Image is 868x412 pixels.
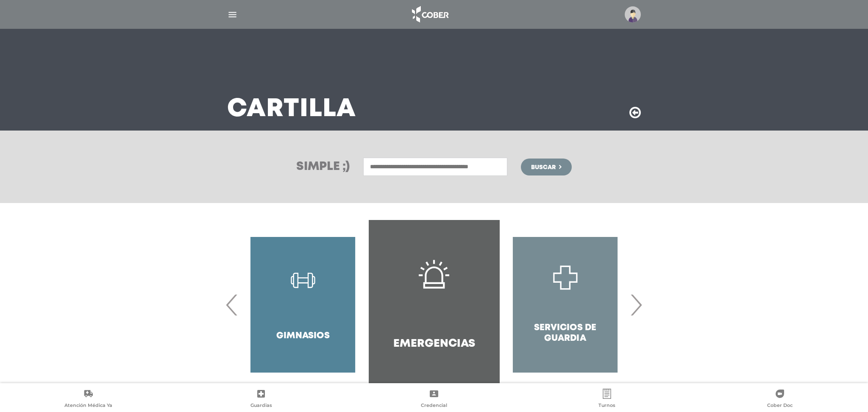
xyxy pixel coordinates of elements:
img: Cober_menu-lines-white.svg [227,9,238,20]
a: Atención Médica Ya [2,389,175,410]
h3: Simple ;) [296,161,350,173]
span: Next [628,282,644,328]
h3: Cartilla [227,98,356,120]
a: Cober Doc [693,389,866,410]
button: Buscar [521,159,572,175]
span: Guardias [250,402,272,410]
h4: Emergencias [393,337,475,351]
span: Credencial [421,402,447,410]
span: Atención Médica Ya [64,402,112,410]
a: Credencial [348,389,520,410]
img: logo_cober_home-white.png [407,4,452,25]
span: Buscar [531,164,556,170]
span: Turnos [598,402,615,410]
span: Cober Doc [767,402,793,410]
a: Guardias [175,389,348,410]
a: Emergencias [369,220,500,390]
span: Previous [224,282,240,328]
img: profile-placeholder.svg [625,6,641,22]
a: Turnos [520,389,693,410]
